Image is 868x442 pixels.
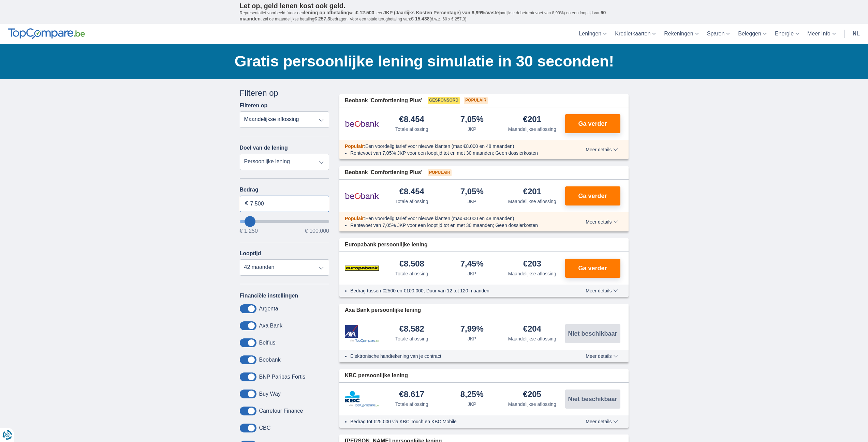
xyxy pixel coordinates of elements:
[345,260,379,277] img: product.pl.alt Europabank
[356,10,374,15] span: € 12.500
[523,325,541,334] div: €204
[339,143,566,150] div: :
[345,325,379,343] img: product.pl.alt Axa Bank
[240,103,268,109] label: Filteren op
[240,10,629,22] p: Representatief voorbeeld: Voor een van , een ( jaarlijkse debetrentevoet van 8,99%) en een loopti...
[399,390,424,399] div: €8.617
[395,126,428,133] div: Totale aflossing
[365,216,514,221] span: Een voordelig tarief voor nieuwe klanten (max €8.000 en 48 maanden)
[660,24,703,44] a: Rekeningen
[523,260,541,269] div: €203
[240,187,329,193] label: Bedrag
[399,325,424,334] div: €8.582
[468,198,476,205] div: JKP
[259,425,271,431] label: CBC
[468,270,476,277] div: JKP
[395,270,428,277] div: Totale aflossing
[586,419,618,424] span: Meer details
[395,335,428,342] div: Totale aflossing
[240,2,629,10] p: Let op, geld lenen kost ook geld.
[345,115,379,132] img: product.pl.alt Beobank
[611,24,660,44] a: Kredietkaarten
[580,219,623,225] button: Meer details
[259,391,281,397] label: Buy Way
[771,24,803,44] a: Energie
[523,115,541,124] div: €201
[734,24,771,44] a: Beleggen
[259,357,281,363] label: Beobank
[240,293,298,299] label: Financiële instellingen
[464,97,488,104] span: Populair
[460,187,484,197] div: 7,05%
[345,187,379,204] img: product.pl.alt Beobank
[578,121,607,127] span: Ga verder
[350,353,561,360] li: Elektronische handtekening van je contract
[565,390,620,409] button: Niet beschikbaar
[468,401,476,408] div: JKP
[240,145,288,151] label: Doel van de lening
[580,147,623,152] button: Meer details
[235,51,629,72] h1: Gratis persoonlijke lening simulatie in 30 seconden!
[259,340,276,346] label: Belfius
[399,115,424,124] div: €8.454
[339,215,566,222] div: :
[508,270,556,277] div: Maandelijkse aflossing
[575,24,611,44] a: Leningen
[350,222,561,229] li: Rentevoet van 7,05% JKP voor een looptijd tot en met 30 maanden; Geen dossierkosten
[508,335,556,342] div: Maandelijkse aflossing
[565,324,620,343] button: Niet beschikbaar
[345,391,379,407] img: product.pl.alt KBC
[565,259,620,278] button: Ga verder
[487,10,499,15] span: vaste
[259,306,278,312] label: Argenta
[259,408,303,414] label: Carrefour Finance
[304,10,349,15] span: lening op afbetaling
[305,228,329,234] span: € 100.000
[703,24,734,44] a: Sparen
[460,115,484,124] div: 7,05%
[399,260,424,269] div: €8.508
[578,265,607,271] span: Ga verder
[586,147,618,152] span: Meer details
[240,10,606,21] span: 60 maanden
[586,219,618,224] span: Meer details
[314,16,330,21] span: € 257,3
[508,126,556,133] div: Maandelijkse aflossing
[523,187,541,197] div: €201
[345,97,422,105] span: Beobank 'Comfortlening Plus'
[259,323,282,329] label: Axa Bank
[345,143,364,149] span: Populair
[345,372,408,380] span: KBC persoonlijke lening
[345,306,421,314] span: Axa Bank persoonlijke lening
[395,401,428,408] div: Totale aflossing
[245,200,248,208] span: €
[568,331,617,337] span: Niet beschikbaar
[428,97,460,104] span: Gesponsord
[580,419,623,424] button: Meer details
[523,390,541,399] div: €205
[586,354,618,359] span: Meer details
[383,10,485,15] span: JKP (Jaarlijks Kosten Percentage) van 8,99%
[565,186,620,205] button: Ga verder
[395,198,428,205] div: Totale aflossing
[508,198,556,205] div: Maandelijkse aflossing
[803,24,840,44] a: Meer Info
[468,335,476,342] div: JKP
[240,87,329,99] div: Filteren op
[849,24,864,44] a: nl
[460,390,484,399] div: 8,25%
[240,228,258,234] span: € 1.250
[240,250,261,257] label: Looptijd
[350,287,561,294] li: Bedrag tussen €2500 en €100.000; Duur van 12 tot 120 maanden
[345,169,422,177] span: Beobank 'Comfortlening Plus'
[350,418,561,425] li: Bedrag tot €25.000 via KBC Touch en KBC Mobile
[586,288,618,293] span: Meer details
[468,126,476,133] div: JKP
[411,16,430,21] span: € 15.438
[580,288,623,293] button: Meer details
[460,260,484,269] div: 7,45%
[8,28,85,39] img: TopCompare
[259,374,306,380] label: BNP Paribas Fortis
[240,220,329,223] input: wantToBorrow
